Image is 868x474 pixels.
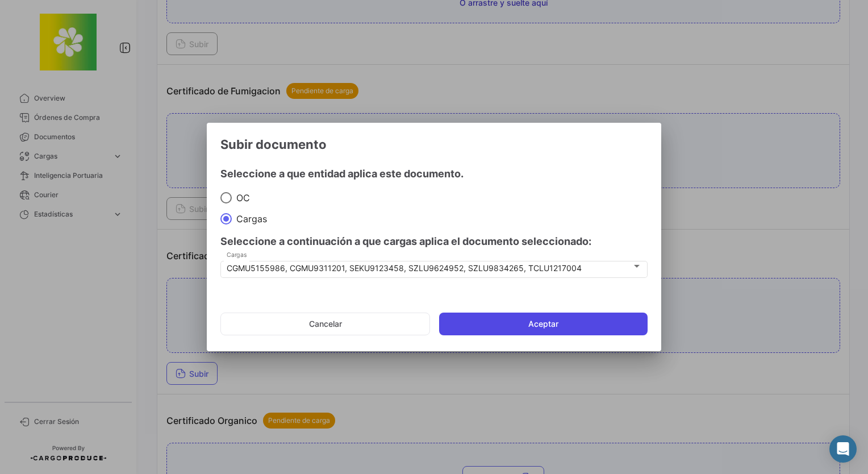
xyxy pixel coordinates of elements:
[220,136,648,152] h3: Subir documento
[829,435,857,463] div: Abrir Intercom Messenger
[220,234,648,250] h4: Seleccione a continuación a que cargas aplica el documento seleccionado:
[227,263,582,273] mat-select-trigger: CGMU5155986, CGMU9311201, SEKU9123458, SZLU9624952, SZLU9834265, TCLU1217004
[232,213,267,224] span: Cargas
[232,192,250,203] span: OC
[439,313,648,335] button: Aceptar
[220,313,430,335] button: Cancelar
[220,166,648,182] h4: Seleccione a que entidad aplica este documento.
